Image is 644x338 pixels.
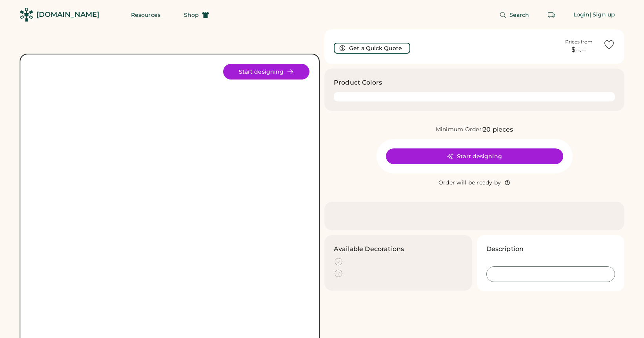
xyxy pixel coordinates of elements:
[386,148,563,164] button: Start designing
[559,45,599,54] div: $--.--
[334,43,410,54] button: Get a Quick Quote
[565,39,593,45] div: Prices from
[490,7,539,23] button: Search
[334,244,404,254] h3: Available Decorations
[483,125,513,134] div: 20 pieces
[486,244,524,254] h3: Description
[184,12,199,18] span: Shop
[436,126,483,134] div: Minimum Order:
[573,11,590,19] div: Login
[122,7,170,23] button: Resources
[175,7,218,23] button: Shop
[438,179,501,187] div: Order will be ready by
[20,8,33,22] img: Rendered Logo - Screens
[223,64,309,80] button: Start designing
[509,12,529,18] span: Search
[544,7,559,23] button: Retrieve an order
[334,78,382,87] h3: Product Colors
[36,10,99,20] div: [DOMAIN_NAME]
[589,11,615,19] div: | Sign up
